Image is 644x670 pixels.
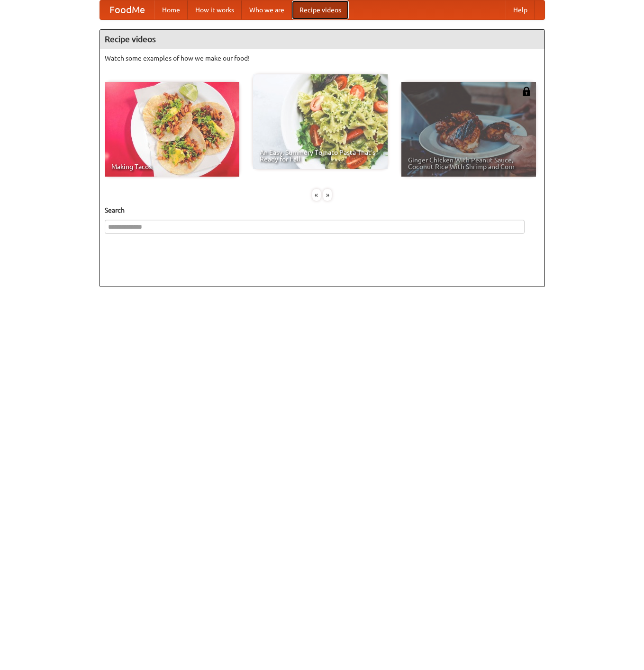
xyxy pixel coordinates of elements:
h4: Recipe videos [100,30,544,49]
img: 483408.png [522,87,531,96]
h5: Search [105,205,540,215]
a: Help [506,0,535,19]
a: Home [154,0,188,19]
a: How it works [188,0,242,19]
span: An Easy, Summery Tomato Pasta That's Ready for Fall [260,149,381,162]
p: Watch some examples of how we make our food! [105,54,540,63]
a: An Easy, Summery Tomato Pasta That's Ready for Fall [253,74,388,169]
div: » [323,189,332,201]
a: FoodMe [100,0,154,19]
a: Recipe videos [292,0,349,19]
a: Who we are [242,0,292,19]
div: « [312,189,321,201]
span: Making Tacos [111,163,233,170]
a: Making Tacos [105,82,239,177]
